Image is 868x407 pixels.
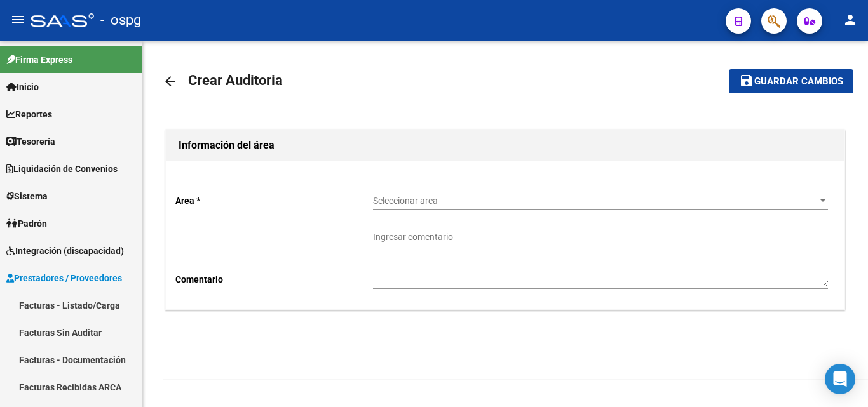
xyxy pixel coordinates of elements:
[188,72,283,88] span: Crear Auditoria
[10,12,25,27] mat-icon: menu
[739,73,754,88] mat-icon: save
[6,271,122,285] span: Prestadores / Proveedores
[825,364,855,394] div: Open Intercom Messenger
[843,12,858,27] mat-icon: person
[6,244,124,258] span: Integración (discapacidad)
[6,80,39,94] span: Inicio
[179,135,832,156] h1: Información del área
[6,162,118,176] span: Liquidación de Convenios
[754,76,843,88] span: Guardar cambios
[163,74,178,89] mat-icon: arrow_back
[373,196,817,206] span: Seleccionar area
[6,217,47,230] span: Padrón
[175,272,373,286] p: Comentario
[729,69,853,93] button: Guardar cambios
[6,135,55,149] span: Tesorería
[6,107,52,121] span: Reportes
[175,194,373,208] p: Area *
[6,189,48,203] span: Sistema
[100,6,141,34] span: - ospg
[6,53,72,67] span: Firma Express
